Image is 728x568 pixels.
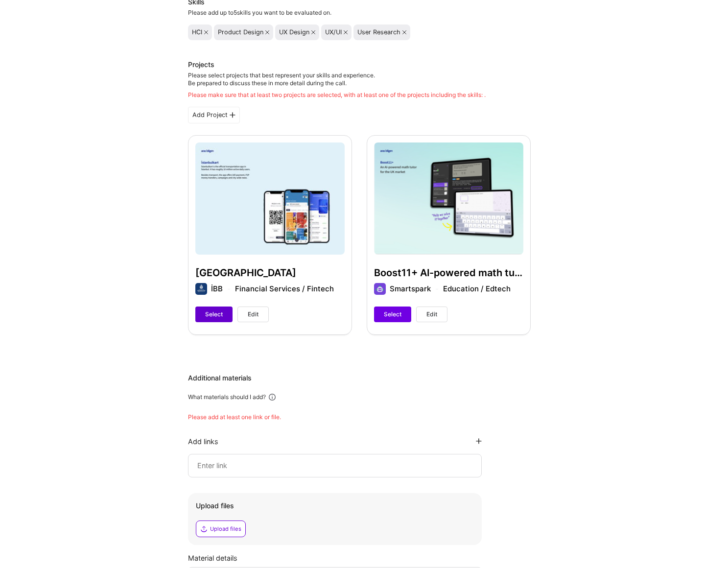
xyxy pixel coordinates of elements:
i: icon PlusBlackFlat [230,112,235,118]
div: UX/UI [325,28,342,36]
i: icon Info [268,393,277,402]
input: Enter link [196,460,473,472]
span: Select [205,310,223,319]
span: Select [384,310,401,319]
i: icon Upload2 [200,525,208,533]
div: Product Design [218,28,263,36]
div: Additional materials [188,373,531,383]
i: icon Close [402,30,406,34]
div: User Research [357,28,400,36]
div: Add Project [188,107,240,123]
div: Please select projects that best represent your skills and experience. Be prepared to discuss the... [188,71,486,99]
div: HCI [192,28,202,36]
div: Please add at least one link or file. [188,413,531,421]
div: Please add up to 5 skills you want to be evaluated on. [188,9,531,17]
span: Edit [248,310,258,319]
button: Select [195,307,233,322]
i: icon PlusBlackFlat [476,438,482,444]
span: Edit [426,310,437,319]
div: Projects [188,60,214,70]
div: UX Design [279,28,309,36]
div: What materials should I add? [188,393,266,401]
i: icon Close [311,30,315,34]
button: Edit [416,307,447,322]
button: Edit [237,307,269,322]
i: icon Close [344,30,348,34]
div: Upload files [196,501,474,511]
div: Please make sure that at least two projects are selected, with at least one of the projects inclu... [188,91,486,99]
div: Upload files [210,525,241,533]
button: Select [374,307,411,322]
i: icon Close [204,30,208,34]
i: icon Close [265,30,269,34]
div: Add links [188,437,218,446]
div: Material details [188,553,531,563]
